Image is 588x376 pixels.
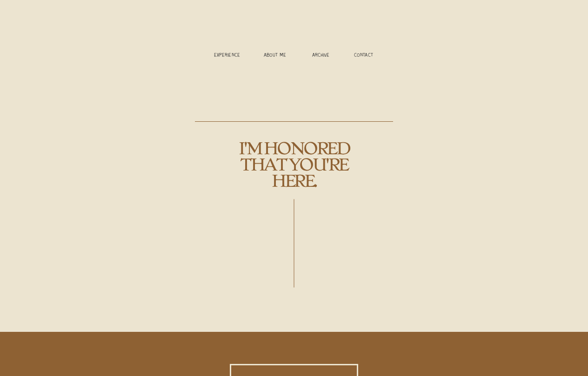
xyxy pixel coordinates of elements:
[349,53,378,59] a: CONTACT
[210,53,244,59] a: experience
[220,140,367,199] h2: i'm honored that you're here.
[258,53,292,59] a: ABOUT ME
[306,53,335,59] a: ARCHIVE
